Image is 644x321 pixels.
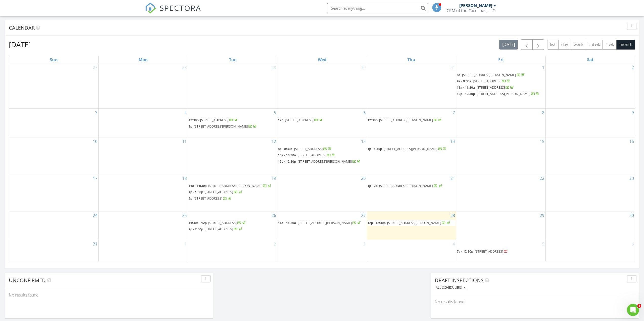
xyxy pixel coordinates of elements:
a: Go to August 27, 2025 [360,211,367,219]
a: Go to July 30, 2025 [360,63,367,71]
span: [STREET_ADDRESS] [475,249,503,254]
span: [STREET_ADDRESS][PERSON_NAME] [194,124,248,129]
span: 11a - 11:30a [457,85,475,90]
span: [STREET_ADDRESS][PERSON_NAME] [379,118,433,122]
a: 12:30p [STREET_ADDRESS][PERSON_NAME] [367,118,443,122]
span: [STREET_ADDRESS][PERSON_NAME] [476,91,530,96]
a: 5p [STREET_ADDRESS] [189,195,277,202]
a: 7a - 12:30p [STREET_ADDRESS] [457,249,508,254]
input: Search everything... [327,3,428,13]
a: Go to August 8, 2025 [541,109,545,117]
td: Go to August 22, 2025 [456,174,545,211]
a: Go to August 7, 2025 [452,109,456,117]
a: Go to September 1, 2025 [183,240,188,248]
a: Go to August 2, 2025 [631,63,635,71]
a: 11:30a - 12p [STREET_ADDRESS] [189,220,277,226]
a: Go to August 22, 2025 [539,174,545,182]
a: 12:30p [STREET_ADDRESS][PERSON_NAME] [367,117,455,123]
a: 9a - 9:30a [STREET_ADDRESS] [457,79,511,83]
span: Calendar [9,24,35,31]
td: Go to August 1, 2025 [456,63,545,109]
span: [STREET_ADDRESS][PERSON_NAME] [387,220,441,225]
span: [STREET_ADDRESS][PERSON_NAME] [379,183,433,188]
a: 8a [STREET_ADDRESS][PERSON_NAME] [457,72,526,77]
td: Go to August 26, 2025 [188,211,277,240]
span: 1p - 1:45p [367,146,382,151]
td: Go to August 18, 2025 [98,174,188,211]
span: [STREET_ADDRESS] [473,79,501,83]
a: 12p - 12:30p [STREET_ADDRESS][PERSON_NAME] [278,159,366,165]
a: Go to August 20, 2025 [360,174,367,182]
a: Go to August 31, 2025 [92,240,98,248]
a: 11a - 11:30a [STREET_ADDRESS][PERSON_NAME] [278,220,361,225]
a: Go to July 29, 2025 [271,63,277,71]
a: Wednesday [317,56,327,63]
a: Go to August 6, 2025 [362,109,367,117]
span: 9a - 9:30a [457,79,471,83]
td: Go to August 12, 2025 [188,137,277,174]
a: Go to August 24, 2025 [92,211,98,219]
a: 1p - 1:45p [STREET_ADDRESS][PERSON_NAME] [367,146,447,151]
a: Go to July 28, 2025 [181,63,188,71]
button: 4 wk [603,40,617,50]
a: 12p - 12:30p [STREET_ADDRESS][PERSON_NAME] [278,159,361,164]
a: Go to September 2, 2025 [273,240,277,248]
a: SPECTORA [145,7,201,17]
div: CRM of the Carolinas, LLC. [447,8,496,13]
span: 1p - 2p [367,183,378,188]
button: day [558,40,571,50]
a: 12p - 12:30p [STREET_ADDRESS][PERSON_NAME] [367,220,451,225]
a: Go to August 1, 2025 [541,63,545,71]
a: Go to August 13, 2025 [360,137,367,145]
button: month [616,40,635,50]
span: [STREET_ADDRESS][PERSON_NAME] [384,146,438,151]
a: 11a - 11:30a [STREET_ADDRESS][PERSON_NAME] [189,183,272,188]
a: Sunday [49,56,59,63]
a: 1p [STREET_ADDRESS][PERSON_NAME] [189,124,257,129]
span: 12p - 12:30p [278,159,296,164]
td: Go to September 1, 2025 [98,240,188,262]
span: 12p - 12:30p [367,220,386,225]
a: 11:30a - 12p [STREET_ADDRESS] [189,220,246,225]
a: 1p [STREET_ADDRESS][PERSON_NAME] [189,124,277,130]
span: [STREET_ADDRESS] [200,118,228,122]
h2: [DATE] [9,39,31,50]
td: Go to September 2, 2025 [188,240,277,262]
button: [DATE] [499,40,518,50]
a: Go to September 4, 2025 [452,240,456,248]
a: Go to August 21, 2025 [449,174,456,182]
td: Go to August 2, 2025 [546,63,635,109]
td: Go to August 19, 2025 [188,174,277,211]
a: 1p - 2p [STREET_ADDRESS][PERSON_NAME] [367,183,455,189]
span: 10a - 10:30a [278,153,296,157]
a: 12p - 12:30p [STREET_ADDRESS][PERSON_NAME] [457,91,545,97]
a: Friday [497,56,505,63]
a: Go to August 16, 2025 [628,137,635,145]
td: Go to August 11, 2025 [98,137,188,174]
a: Tuesday [228,56,237,63]
a: Go to August 25, 2025 [181,211,188,219]
a: Go to September 6, 2025 [631,240,635,248]
a: Go to August 14, 2025 [449,137,456,145]
span: 11:30a - 12p [189,220,207,225]
a: Go to August 12, 2025 [271,137,277,145]
a: Go to August 26, 2025 [271,211,277,219]
a: 1p - 1:30p [STREET_ADDRESS] [189,189,277,195]
div: All schedulers [436,286,466,289]
a: 2p - 2:30p [STREET_ADDRESS] [189,226,277,232]
a: Go to August 11, 2025 [181,137,188,145]
a: Go to September 3, 2025 [362,240,367,248]
a: 11a - 11:30a [STREET_ADDRESS][PERSON_NAME] [189,183,277,189]
span: 12p - 12:30p [457,91,475,96]
div: No results found [431,295,639,309]
a: Go to August 29, 2025 [539,211,545,219]
iframe: Intercom live chat [627,304,639,316]
a: 12:30p [STREET_ADDRESS] [189,117,277,123]
span: [STREET_ADDRESS] [194,196,222,201]
td: Go to September 5, 2025 [456,240,545,262]
a: 10a - 10:30a [STREET_ADDRESS] [278,153,336,157]
td: Go to August 15, 2025 [456,137,545,174]
td: Go to September 4, 2025 [367,240,456,262]
span: Draft Inspections [435,277,484,284]
span: SPECTORA [160,3,201,13]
